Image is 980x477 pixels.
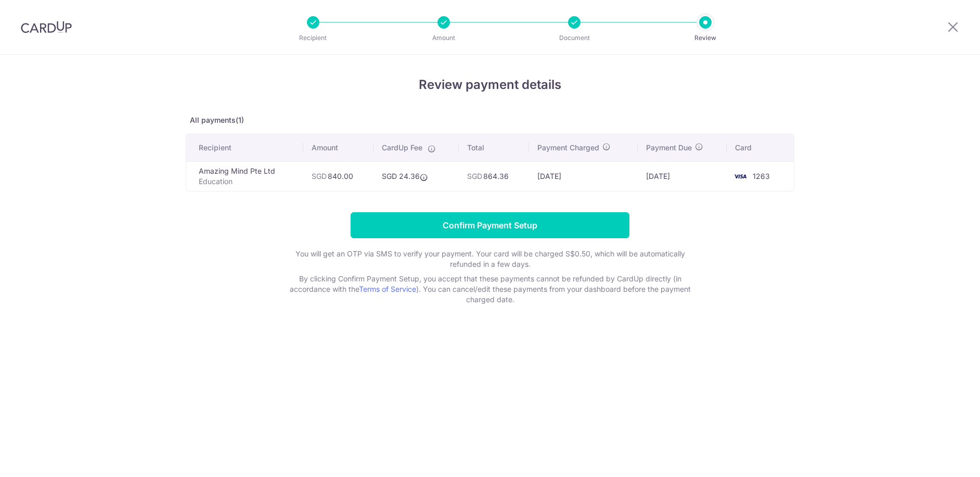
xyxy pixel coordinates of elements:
[359,285,416,293] a: Terms of Service
[529,161,638,191] td: [DATE]
[373,161,459,191] td: SGD 24.36
[282,249,698,269] p: You will get an OTP via SMS to verify your payment. Your card will be charged S$0.50, which will ...
[186,115,794,125] p: All payments(1)
[186,75,794,94] h4: Review payment details
[303,134,373,161] th: Amount
[303,161,373,191] td: 840.00
[21,21,72,33] img: CardUp
[351,212,629,238] input: Confirm Payment Setup
[467,172,482,181] span: SGD
[537,143,599,153] span: Payment Charged
[727,134,794,161] th: Card
[186,161,303,191] td: Amazing Mind Pte Ltd
[753,172,770,181] span: 1263
[459,134,529,161] th: Total
[638,161,727,191] td: [DATE]
[536,33,613,43] p: Document
[312,172,327,181] span: SGD
[730,170,751,183] img: <span class="translation_missing" title="translation missing: en.account_steps.new_confirm_form.b...
[199,176,295,187] p: Education
[459,161,529,191] td: 864.36
[382,143,422,153] span: CardUp Fee
[405,33,482,43] p: Amount
[913,446,970,472] iframe: Opens a widget where you can find more information
[667,33,744,43] p: Review
[275,33,352,43] p: Recipient
[646,143,692,153] span: Payment Due
[186,134,303,161] th: Recipient
[282,274,698,305] p: By clicking Confirm Payment Setup, you accept that these payments cannot be refunded by CardUp di...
